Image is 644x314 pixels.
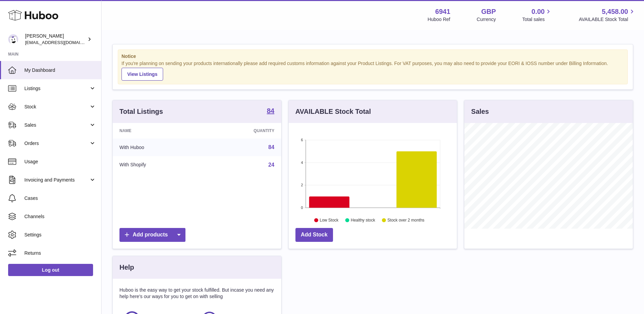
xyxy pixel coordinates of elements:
span: AVAILABLE Stock Total [579,16,636,23]
a: View Listings [121,68,163,81]
strong: 6941 [435,7,450,16]
td: With Huboo [113,139,203,156]
th: Name [113,123,203,139]
span: My Dashboard [24,67,96,74]
span: 0.00 [532,7,545,16]
text: 2 [301,183,303,187]
span: Orders [24,140,89,147]
text: Healthy stock [351,218,375,223]
span: Stock [24,104,89,110]
div: Huboo Ref [428,16,450,23]
span: Returns [24,250,96,256]
a: Add Stock [295,228,333,242]
div: Currency [477,16,496,23]
text: Stock over 2 months [387,218,424,223]
span: Invoicing and Payments [24,177,89,183]
p: Huboo is the easy way to get your stock fulfilled. But incase you need any help here's our ways f... [119,287,274,300]
h3: Total Listings [119,107,163,116]
span: Settings [24,232,96,238]
a: 5,458.00 AVAILABLE Stock Total [579,7,636,23]
th: Quantity [203,123,281,139]
span: [EMAIL_ADDRESS][DOMAIN_NAME] [25,40,99,45]
span: Channels [24,213,96,220]
strong: Notice [121,53,624,60]
h3: Help [119,263,134,272]
div: [PERSON_NAME] [25,33,86,46]
img: support@photogears.uk [8,34,18,44]
span: Cases [24,195,96,202]
div: If you're planning on sending your products internationally please add required customs informati... [121,60,624,81]
td: With Shopify [113,156,203,174]
text: 4 [301,161,303,165]
span: Usage [24,159,96,165]
a: Add products [119,228,185,242]
span: 5,458.00 [602,7,628,16]
a: 0.00 Total sales [522,7,552,23]
strong: 84 [267,107,274,114]
strong: GBP [481,7,496,16]
span: Total sales [522,16,552,23]
span: Sales [24,122,89,128]
a: 24 [268,162,274,168]
span: Listings [24,85,89,92]
a: Log out [8,264,93,276]
h3: AVAILABLE Stock Total [295,107,371,116]
text: Low Stock [320,218,339,223]
a: 84 [268,144,274,150]
text: 6 [301,138,303,142]
a: 84 [267,107,274,116]
text: 0 [301,206,303,210]
h3: Sales [471,107,489,116]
